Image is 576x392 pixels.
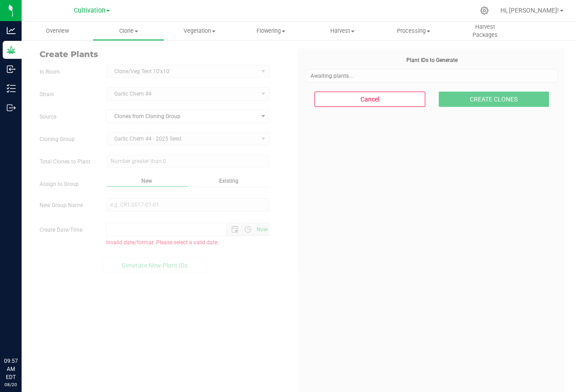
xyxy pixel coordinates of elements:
[33,90,99,98] label: Strain
[254,223,270,236] span: Set Current date
[449,22,520,40] a: Harvest Packages
[219,178,238,184] span: Existing
[107,110,258,123] span: Clones from Cloning Group
[40,48,292,61] span: Create Plants
[315,92,425,107] button: Cancel
[9,320,36,347] iframe: Resource center
[439,92,549,107] button: CREATE CLONES
[7,45,16,54] inline-svg: Grow
[106,239,219,246] span: Invalid date/format. Please select a valid date.
[4,381,18,388] p: 08/20
[33,180,99,188] label: Assign to Group
[479,6,490,15] div: Manage settings
[27,319,37,330] iframe: Resource center unread badge
[500,7,559,14] span: Hi, [PERSON_NAME]!
[33,135,99,143] label: Cloning Group
[307,27,378,35] span: Harvest
[121,262,188,269] span: Generate New Plant IDs
[7,65,16,74] inline-svg: Inbound
[307,22,378,40] a: Harvest
[7,26,16,35] inline-svg: Analytics
[236,27,306,35] span: Flowering
[93,27,163,35] span: Clone
[22,22,93,40] a: Overview
[4,357,18,381] p: 09:57 AM EDT
[103,258,206,273] button: Generate New Plant IDs
[33,113,99,121] label: Source
[7,84,16,93] inline-svg: Inventory
[33,158,99,166] label: Total Clones to Plant
[165,27,235,35] span: Vegetation
[34,27,81,35] span: Overview
[7,103,16,112] inline-svg: Outbound
[378,22,449,40] a: Processing
[406,57,458,63] span: Plant IDs to Generate
[164,22,235,40] a: Vegetation
[227,226,243,233] span: Open the date view
[33,226,99,234] label: Create Date/Time
[240,226,256,233] span: Open the time view
[74,7,105,14] span: Cultivation
[235,22,306,40] a: Flowering
[378,27,449,35] span: Processing
[33,201,99,209] label: New Group Name
[141,178,152,184] span: New
[106,198,270,211] input: e.g. CR1-2017-01-01
[93,22,164,40] a: Clone
[33,68,99,76] label: In Room
[450,23,520,39] span: Harvest Packages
